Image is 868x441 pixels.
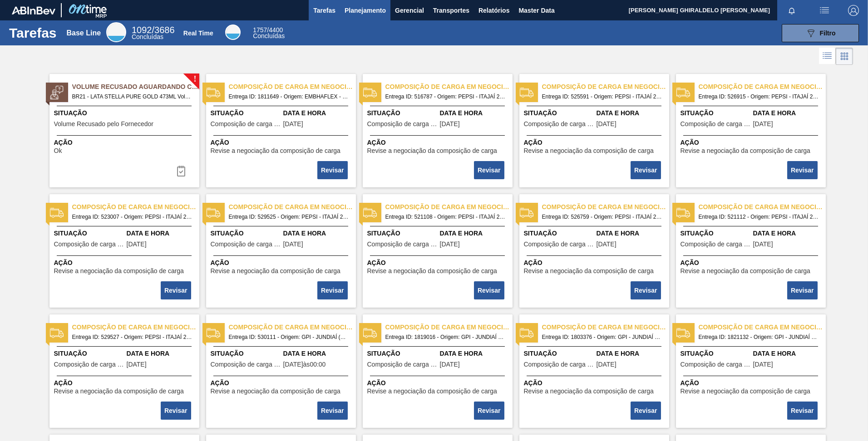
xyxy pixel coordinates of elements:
[699,82,826,92] span: Composição de carga em negociação
[524,378,667,388] span: Ação
[161,402,191,420] button: Revisar
[753,361,773,368] span: 29/09/2025,
[782,24,859,42] button: Filtro
[127,229,197,238] span: Data e Hora
[132,25,152,35] span: 1092
[207,86,220,99] img: status
[72,92,192,102] span: BR21 - LATA STELLA PURE GOLD 473ML Volume - 617323
[193,76,196,83] span: !
[440,108,510,118] span: Data e Hora
[253,27,285,39] div: Real Time
[211,349,281,358] span: Situação
[475,160,505,180] div: Completar tarefa: 29826338
[681,268,810,274] span: Revise a negociação da composição de carga
[317,402,348,420] button: Revisar
[676,206,690,220] img: status
[162,401,192,421] div: Completar tarefa: 29826346
[229,202,356,212] span: Composição de carga em negociação
[54,361,124,368] span: Composição de carga em negociação
[54,121,153,127] span: Volume Recusado pelo Fornecedor
[72,82,199,92] span: Volume Recusado Aguardando Ciência
[229,332,349,342] span: Entrega ID: 530111 - Origem: GPI - JUNDIAÍ (SP) - Destino: BR23
[597,121,616,127] span: 13/07/2021,
[170,162,192,180] button: icon-task-complete
[681,258,824,268] span: Ação
[385,323,513,332] span: Composição de carga em negociação
[597,349,667,358] span: Data e Hora
[72,332,192,342] span: Entrega ID: 529527 - Origem: PEPSI - ITAJAÍ 2 (SC) - Destino: BR15
[367,229,438,238] span: Situação
[317,161,348,179] button: Revisar
[848,5,859,16] img: Logout
[681,241,751,248] span: Composição de carga em negociação
[524,258,667,268] span: Ação
[50,86,64,99] img: status
[229,212,349,222] span: Entrega ID: 529525 - Origem: PEPSI - ITAJAÍ 2 (SC) - Destino: BR12
[363,206,377,220] img: status
[317,281,348,299] button: Revisar
[283,229,354,238] span: Data e Hora
[367,147,497,154] span: Revise a negociação da composição de carga
[283,361,326,368] span: 30/07/2021,[object Object]
[385,92,505,102] span: Entrega ID: 516787 - Origem: PEPSI - ITAJAÍ 2 (SC) - Destino: BR23
[54,147,62,154] span: Ok
[699,212,819,222] span: Entrega ID: 521112 - Origem: PEPSI - ITAJAÍ 2 (SC) - Destino: BR20
[597,229,667,238] span: Data e Hora
[229,92,349,102] span: Entrega ID: 1811649 - Origem: EMBHAFLEX - GUARULHOS (SP) - Destino: BR28
[631,280,662,300] div: Completar tarefa: 29826344
[524,349,594,358] span: Situação
[753,241,773,248] span: 05/07/2021,
[367,138,510,147] span: Ação
[127,349,197,358] span: Data e Hora
[211,138,354,147] span: Ação
[542,92,662,102] span: Entrega ID: 525591 - Origem: PEPSI - ITAJAÍ 2 (SC) - Destino: BR23
[631,160,662,180] div: Completar tarefa: 29826339
[211,229,281,238] span: Situação
[72,323,199,332] span: Composição de carga em negociação
[385,332,505,342] span: Entrega ID: 1819016 - Origem: GPI - JUNDIAÍ (SP) - Destino: BR26
[676,326,690,340] img: status
[225,24,241,40] div: Real Time
[542,212,662,222] span: Entrega ID: 526759 - Origem: PEPSI - ITAJAÍ 2 (SC) - Destino: BR15
[681,349,751,358] span: Situação
[524,108,594,118] span: Situação
[363,86,377,99] img: status
[753,108,824,118] span: Data e Hora
[440,229,510,238] span: Data e Hora
[363,326,377,340] img: status
[518,5,554,16] span: Master Data
[787,161,818,179] button: Revisar
[597,108,667,118] span: Data e Hora
[524,121,594,127] span: Composição de carga em negociação
[681,147,810,154] span: Revise a negociação da composição de carga
[253,26,267,34] span: 1757
[54,268,184,274] span: Revise a negociação da composição de carga
[676,86,690,99] img: status
[229,323,356,332] span: Composição de carga em negociação
[170,162,192,180] div: Completar tarefa: 29826852
[72,202,199,212] span: Composição de carga em negociação
[520,86,533,99] img: status
[367,349,438,358] span: Situação
[72,212,192,222] span: Entrega ID: 523007 - Origem: PEPSI - ITAJAÍ 2 (SC) - Destino: BR23
[367,268,497,274] span: Revise a negociação da composição de carga
[229,82,356,92] span: Composição de carga em negociação
[520,326,533,340] img: status
[207,206,220,220] img: status
[542,332,662,342] span: Entrega ID: 1803376 - Origem: GPI - JUNDIAÍ (SP) - Destino: BR21
[753,121,773,127] span: 15/07/2021,
[367,121,438,127] span: Composição de carga em negociação
[777,4,806,17] button: Notificações
[385,212,505,222] span: Entrega ID: 521108 - Origem: PEPSI - ITAJAÍ 2 (SC) - Destino: BR14
[50,206,64,220] img: status
[12,6,55,15] img: TNhmsLtSVTkK8tSr43FrP2fwEKptu5GPRR3wAAAABJRU5ErkJggg==
[820,29,836,37] span: Filtro
[367,258,510,268] span: Ação
[524,241,594,248] span: Composição de carga em negociação
[520,206,533,220] img: status
[788,280,819,300] div: Completar tarefa: 29826345
[524,361,594,368] span: Composição de carga em negociação
[9,28,57,38] h1: Tarefas
[788,401,819,421] div: Completar tarefa: 29826351
[367,388,497,395] span: Revise a negociação da composição de carga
